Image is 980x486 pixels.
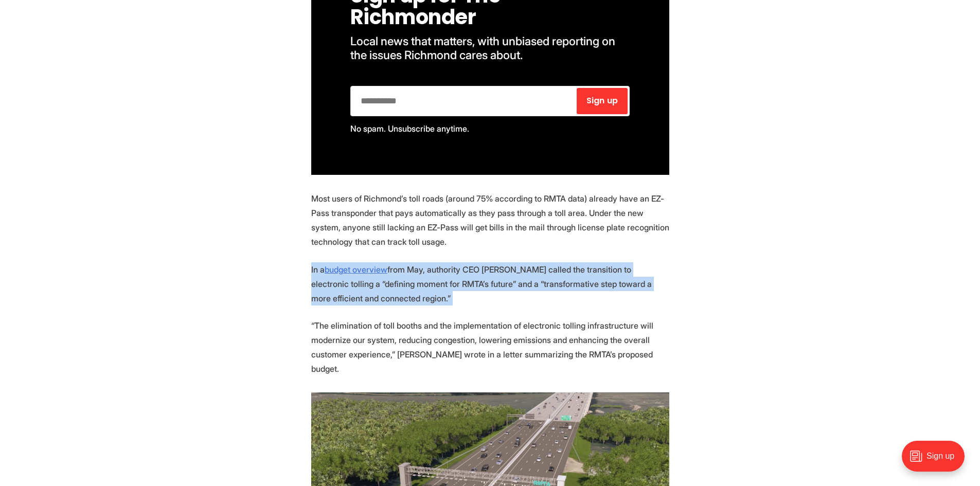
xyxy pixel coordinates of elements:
[311,262,669,305] p: In a from May, authority CEO [PERSON_NAME] called the transition to electronic tolling a “definin...
[325,264,387,275] a: budget overview
[311,191,669,249] p: Most users of Richmond’s toll roads (around 75% according to RMTA data) already have an EZ-Pass t...
[586,97,618,105] span: Sign up
[311,318,669,376] p: “The elimination of toll booths and the implementation of electronic tolling infrastructure will ...
[350,123,469,134] span: No spam. Unsubscribe anytime.
[577,88,628,114] button: Sign up
[350,34,618,62] span: Local news that matters, with unbiased reporting on the issues Richmond cares about.
[893,436,980,486] iframe: portal-trigger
